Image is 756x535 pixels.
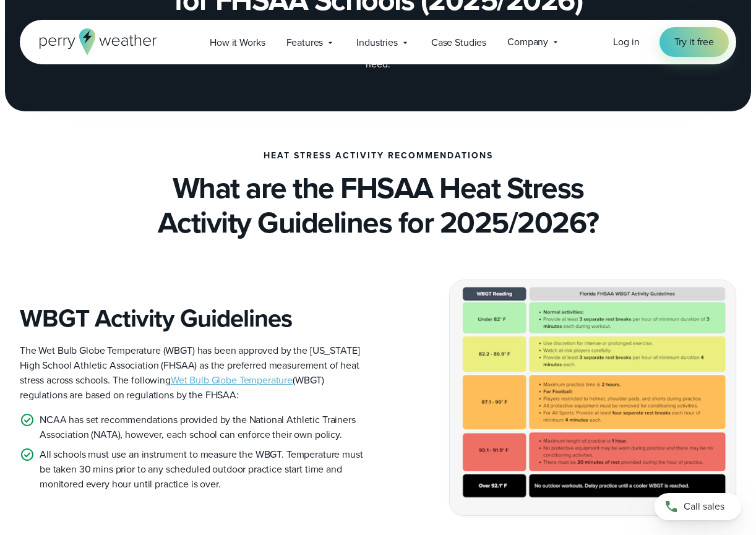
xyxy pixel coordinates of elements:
[356,35,398,50] span: Industries
[20,343,368,403] p: The Wet Bulb Globe Temperature (WBGT) has been approved by the [US_STATE] High School Athletic As...
[431,35,486,50] span: Case Studies
[264,151,493,161] h3: Heat Stress Activity Recommendations
[659,27,729,57] a: Try it free
[450,280,736,515] img: Florida FHSAA WBGT Guidelines
[613,35,639,49] span: Log in
[40,413,368,442] p: NCAA has set recommendations provided by the National Athletic Trainers Association (NATA), howev...
[684,499,724,514] span: Call sales
[613,35,639,49] a: Log in
[286,35,324,50] span: Features
[210,35,265,50] span: How it Works
[199,30,275,55] a: How it Works
[421,30,497,55] a: Case Studies
[507,35,548,49] span: Company
[171,373,293,387] a: Wet Bulb Globe Temperature
[20,304,368,333] h3: WBGT Activity Guidelines
[40,447,368,492] p: All schools must use an instrument to measure the WBGT. Temperature must be taken 30 mins prior t...
[674,35,714,49] span: Try it free
[655,493,741,520] a: Call sales
[20,171,736,240] h2: What are the FHSAA Heat Stress Activity Guidelines for 2025/2026?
